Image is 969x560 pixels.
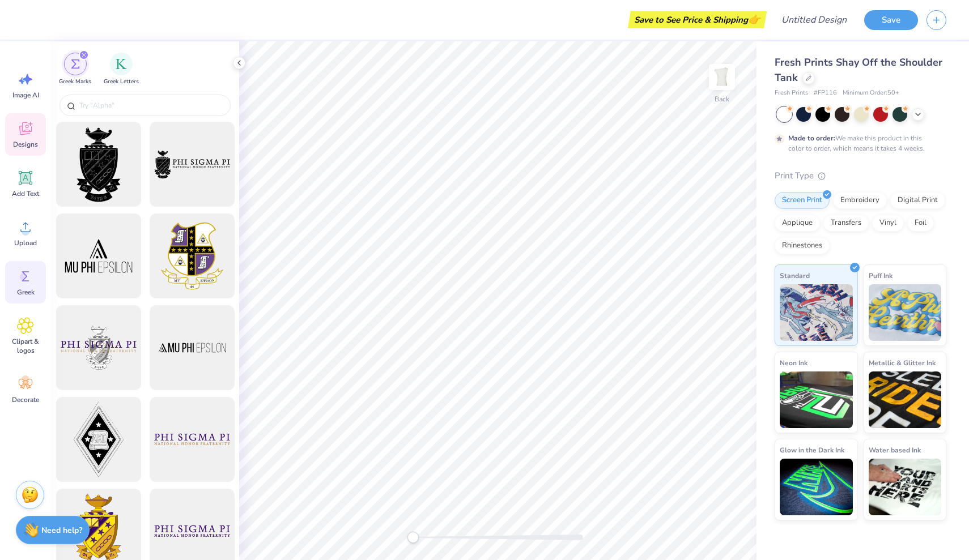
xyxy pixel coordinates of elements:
div: filter for Greek Letters [104,53,139,86]
span: Clipart & logos [7,337,44,355]
img: Water based Ink [869,459,942,515]
span: 👉 [748,12,760,26]
span: Minimum Order: 50 + [843,88,899,98]
input: Untitled Design [772,8,856,31]
img: Puff Ink [869,284,942,341]
span: Greek Marks [59,78,91,86]
div: filter for Greek Marks [59,53,91,86]
div: Vinyl [872,215,904,232]
div: Digital Print [890,192,945,209]
strong: Need help? [41,525,82,536]
img: Back [711,66,733,88]
img: Greek Letters Image [116,58,127,70]
img: Standard [780,284,853,341]
span: Greek [17,288,35,297]
span: # FP116 [814,88,837,98]
button: filter button [104,53,139,86]
img: Greek Marks Image [71,59,80,69]
img: Metallic & Glitter Ink [869,371,942,428]
span: Water based Ink [869,444,921,456]
div: Save to See Price & Shipping [631,11,764,28]
span: Puff Ink [869,270,892,281]
div: Embroidery [833,192,887,209]
span: Image AI [12,91,39,100]
strong: Made to order: [788,134,835,143]
span: Fresh Prints Shay Off the Shoulder Tank [775,55,942,84]
div: We make this product in this color to order, which means it takes 4 weeks. [788,133,928,153]
span: Upload [14,238,37,247]
span: Greek Letters [104,78,139,86]
button: Save [864,10,918,30]
input: Try "Alpha" [78,100,223,111]
span: Decorate [12,395,39,404]
div: Accessibility label [407,532,419,543]
span: Glow in the Dark Ink [780,444,844,456]
span: Add Text [12,189,39,198]
span: Standard [780,270,810,281]
div: Back [715,94,729,104]
img: Neon Ink [780,371,853,428]
div: Rhinestones [775,237,830,254]
span: Designs [13,140,38,149]
div: Screen Print [775,192,830,209]
div: Foil [907,215,934,232]
button: filter button [59,53,91,86]
span: Metallic & Glitter Ink [869,357,936,369]
span: Fresh Prints [775,88,808,98]
div: Print Type [775,169,946,182]
div: Transfers [823,215,869,232]
img: Glow in the Dark Ink [780,459,853,515]
div: Applique [775,215,820,232]
span: Neon Ink [780,357,807,369]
